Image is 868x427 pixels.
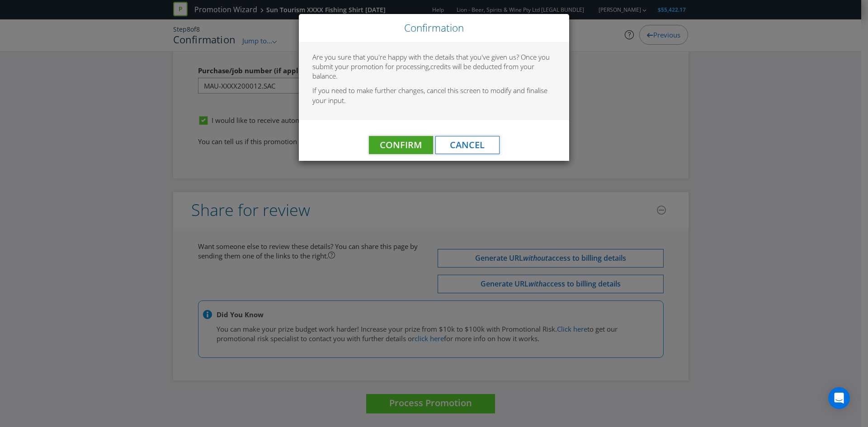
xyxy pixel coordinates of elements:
[404,21,464,35] span: Confirmation
[435,136,500,154] button: Cancel
[336,71,338,80] span: .
[828,387,850,409] div: Open Intercom Messenger
[312,52,550,71] span: Are you sure that you're happy with the details that you've given us? Once you submit your promot...
[299,14,569,42] div: Close
[312,86,556,105] p: If you need to make further changes, cancel this screen to modify and finalise your input.
[450,139,485,151] span: Cancel
[312,62,534,80] span: credits will be deducted from your balance
[369,136,433,154] button: Confirm
[380,139,422,151] span: Confirm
